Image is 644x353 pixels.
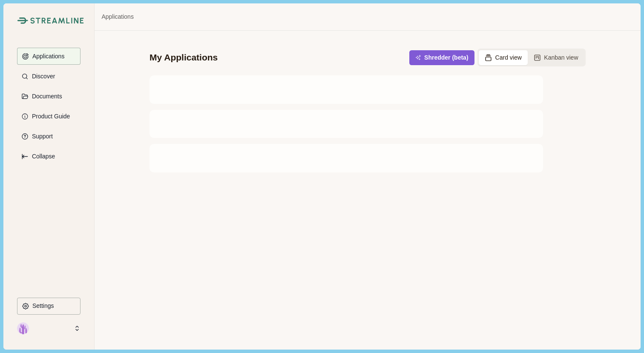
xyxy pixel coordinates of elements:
[17,68,80,85] button: Discover
[29,133,53,140] p: Support
[409,50,474,65] button: Shredder (beta)
[101,12,134,21] a: Applications
[17,17,80,24] a: Streamline Climate LogoStreamline Climate Logo
[29,93,62,100] p: Documents
[29,73,55,80] p: Discover
[29,153,55,160] p: Collapse
[17,322,29,334] img: profile picture
[479,50,528,65] button: Card view
[17,298,80,318] a: Settings
[30,17,84,24] img: Streamline Climate Logo
[17,298,80,315] button: Settings
[17,17,28,24] img: Streamline Climate Logo
[17,48,80,65] button: Applications
[17,88,80,105] button: Documents
[149,52,218,63] div: My Applications
[528,50,584,65] button: Kanban view
[17,128,80,145] button: Support
[29,302,54,310] p: Settings
[17,108,80,125] button: Product Guide
[17,148,80,165] button: Expand
[29,113,70,120] p: Product Guide
[29,53,65,60] p: Applications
